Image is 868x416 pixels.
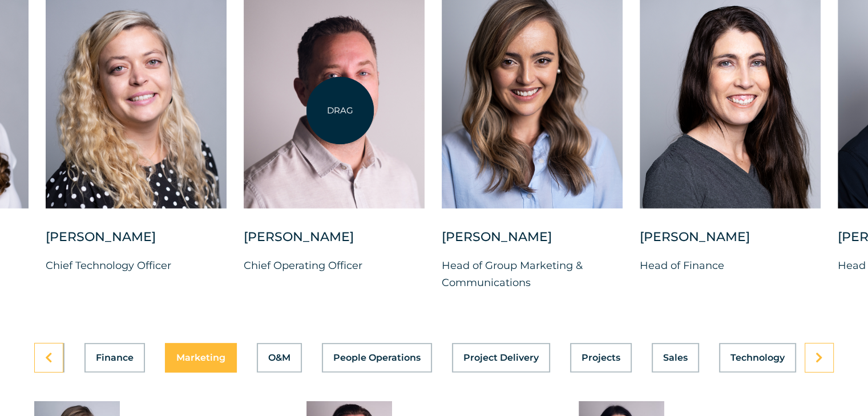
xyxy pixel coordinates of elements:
[244,229,425,257] div: [PERSON_NAME]
[46,257,227,274] p: Chief Technology Officer
[176,353,225,362] span: Marketing
[730,353,785,362] span: Technology
[442,229,623,257] div: [PERSON_NAME]
[442,257,623,291] p: Head of Group Marketing & Communications
[244,257,425,274] p: Chief Operating Officer
[268,353,290,362] span: O&M
[96,353,134,362] span: Finance
[463,353,539,362] span: Project Delivery
[640,229,821,257] div: [PERSON_NAME]
[333,353,421,362] span: People Operations
[640,257,821,274] p: Head of Finance
[582,353,620,362] span: Projects
[663,353,688,362] span: Sales
[46,229,227,257] div: [PERSON_NAME]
